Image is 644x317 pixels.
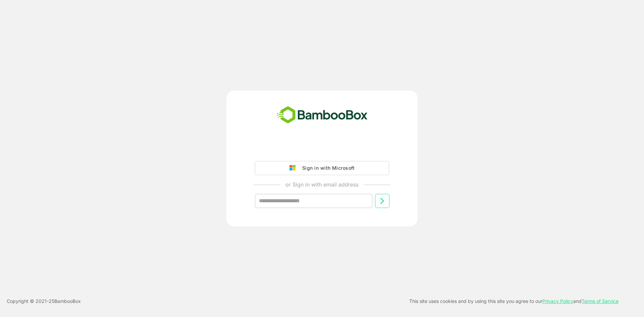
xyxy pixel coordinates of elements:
[285,180,359,189] p: or Sign in with email address
[542,298,573,304] a: Privacy Policy
[273,104,371,126] img: bamboobox
[289,165,299,171] img: google
[299,164,355,172] div: Sign in with Microsoft
[255,161,389,175] button: Sign in with Microsoft
[582,298,619,304] a: Terms of Service
[7,297,81,305] p: Copyright © 2021- 25 BambooBox
[409,297,619,305] p: This site uses cookies and by using this site you agree to our and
